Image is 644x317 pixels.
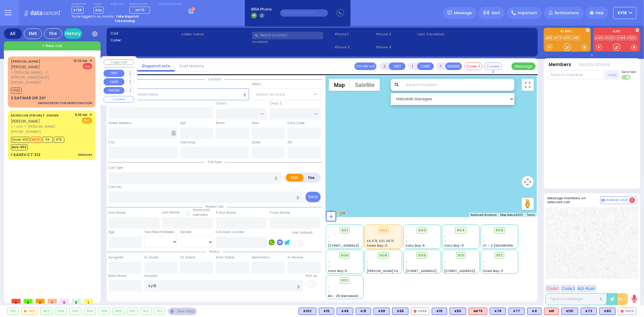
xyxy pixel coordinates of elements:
a: [PERSON_NAME] [11,59,40,64]
span: [STREET_ADDRESS][PERSON_NAME] [444,269,501,273]
div: 1 SASEV CT 312 [11,152,40,158]
div: FD23 [618,308,636,315]
div: BLS [337,308,353,315]
div: BLS [508,308,525,315]
a: KJFD [595,36,604,40]
label: Location [252,39,333,44]
span: - [328,264,330,269]
span: - [328,234,330,239]
div: 913 [154,308,165,315]
span: Bay [94,7,104,14]
span: BG - 29 Merriewold S. [328,294,362,298]
label: Street Address [109,121,132,126]
span: Other building occupants [171,131,176,136]
label: Apt [180,121,186,126]
label: Last Name [162,210,179,215]
span: ✕ [89,58,92,63]
span: 909 [418,252,426,258]
span: [STREET_ADDRESS][PERSON_NAME] [405,269,463,273]
button: ALS-Rush [577,285,596,292]
span: Patient info [203,204,226,209]
button: Internal Chat 4 [600,196,636,204]
span: - [405,239,407,243]
span: [PHONE_NUMBER] [11,129,41,134]
span: 10:20 AM [74,59,88,63]
div: 912 [141,308,151,315]
div: SMOKE DETECTOR INVESTIGATION [38,101,92,105]
div: K4 [527,308,542,315]
label: Hospital [144,274,158,278]
label: ZIP [287,140,292,145]
div: FD55 [411,308,429,315]
div: 903 [41,308,52,315]
span: - [483,264,485,269]
div: K18 [432,308,447,315]
div: BLS [599,308,616,315]
button: Drag Pegman onto the map to open Street View [522,198,534,210]
span: - [328,239,330,243]
button: CHIEF [417,62,434,70]
button: Notifications [579,61,610,68]
button: Members [549,61,572,68]
div: All [4,28,22,39]
span: Help [596,10,604,16]
span: 0 [60,299,69,303]
span: Phone 4 [376,45,415,50]
span: Sanz Bay-6 [405,243,425,248]
span: [PERSON_NAME] [11,64,40,69]
label: Dispatcher [72,2,87,6]
label: Destination [252,255,270,260]
label: Areas [252,82,261,87]
label: Fire [303,174,320,181]
button: Show satellite imagery [350,79,380,91]
div: 910 [127,308,138,315]
span: ✕ [89,112,92,117]
span: 0 [36,299,45,303]
div: 902 [378,227,389,234]
div: BLS [392,308,409,315]
button: Code 2 [561,285,576,292]
div: 909 [113,308,124,315]
a: K73 [554,36,563,40]
div: K83 [599,308,616,315]
span: - [405,260,407,264]
strong: Take dispatch [116,14,139,19]
label: Use Callback [292,230,313,235]
label: Call back number [216,230,245,235]
label: Lines [94,2,104,6]
span: KY18 [618,10,627,16]
span: - [328,285,330,289]
span: - [405,264,407,269]
button: Code-1 [464,62,482,70]
span: - [444,239,446,243]
span: Phone 1 [335,32,374,37]
a: Open this area in Google Maps (opens a new window) [327,209,347,217]
label: Room [216,121,225,126]
span: - [328,260,330,264]
button: Code 1 [546,285,560,292]
a: K83 [545,36,554,40]
button: ENGINE [445,62,462,70]
span: Message [454,10,472,16]
span: + New call [42,43,62,49]
button: Toggle fullscreen view [522,79,534,91]
span: [STREET_ADDRESS][PERSON_NAME] [328,243,385,248]
span: Fire [83,63,92,69]
span: 903 [418,227,426,233]
label: Pick up [306,274,317,278]
span: KY38 [72,7,84,14]
div: BLS [373,308,390,315]
input: (000)000-00000 [280,9,328,17]
span: Forest Bay-2 [367,243,387,248]
span: - [405,234,407,239]
label: Township [180,140,195,145]
span: 9:36 AM [75,113,88,117]
span: 0 [72,299,81,303]
label: P Last Name [270,210,290,215]
span: You're logged in as monitor. [72,14,115,19]
button: Message [511,62,536,70]
a: FD21 [628,36,637,40]
button: Map camera controls [522,176,534,188]
div: BLS [450,308,466,315]
a: MORDCHE EFROIM F. SINGER [11,113,59,118]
